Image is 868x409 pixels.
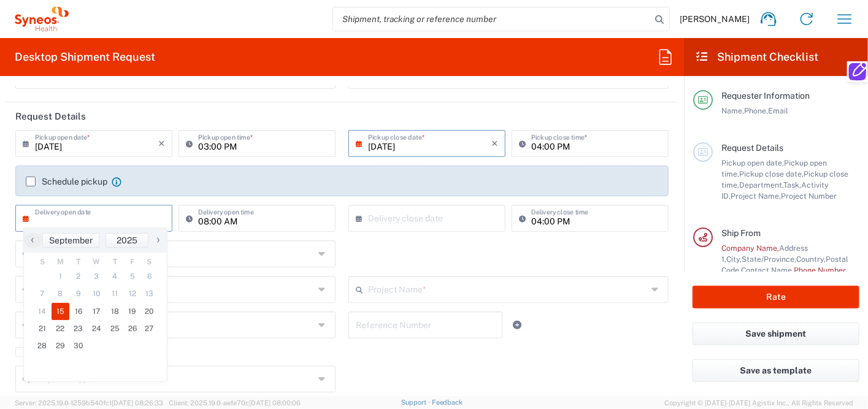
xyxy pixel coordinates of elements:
span: 9 [69,285,88,302]
span: 7 [33,285,52,302]
span: 10 [88,285,106,302]
span: Department, [739,180,783,189]
span: 15 [52,303,70,320]
span: 17 [88,303,106,320]
span: 27 [140,320,158,337]
span: Project Name, [731,191,781,201]
span: 29 [52,337,70,354]
th: weekday [106,256,124,268]
span: Ship From [721,228,761,238]
span: Country, [796,254,826,264]
th: weekday [124,256,141,268]
span: 12 [124,285,141,302]
span: Phone Number [794,266,846,275]
span: Server: 2025.19.0-1259b540fc1 [15,399,163,407]
span: State/Province, [742,254,796,264]
button: Save shipment [693,323,859,345]
span: Requester Information [721,91,810,101]
span: Name, [721,106,744,115]
th: weekday [33,256,52,268]
span: Company Name, [721,243,779,253]
span: 1 [52,268,70,285]
span: 2 [69,268,88,285]
span: ‹ [23,232,42,247]
th: weekday [69,256,88,268]
span: [PERSON_NAME] [680,13,750,25]
span: Task, [783,180,801,189]
button: › [148,233,167,248]
span: 23 [69,320,88,337]
label: Schedule pickup [26,177,107,186]
bs-datepicker-container: calendar [23,227,167,382]
span: Pickup open date, [721,158,784,167]
span: 8 [52,285,70,302]
span: 2025 [117,235,137,245]
input: Shipment, tracking or reference number [333,7,651,31]
a: Feedback [432,399,463,406]
span: 22 [52,320,70,337]
a: Add Reference [509,316,526,334]
span: 5 [124,268,141,285]
a: Support [401,399,432,406]
span: 3 [88,268,106,285]
label: Return label required [15,347,113,357]
span: 14 [33,303,52,320]
span: Request Details [721,143,783,153]
span: › [149,232,167,247]
span: 19 [124,303,141,320]
th: weekday [88,256,106,268]
i: × [491,134,498,153]
span: 20 [140,303,158,320]
span: [DATE] 08:26:33 [112,399,163,407]
span: Project Number [781,191,837,201]
button: Save as template [693,359,859,382]
h2: Request Details [15,110,86,123]
span: [DATE] 08:00:06 [249,399,301,407]
span: Client: 2025.19.0-aefe70c [169,399,301,407]
span: 4 [106,268,124,285]
span: 18 [106,303,124,320]
span: 30 [69,337,88,354]
h2: Desktop Shipment Request [15,50,155,64]
th: weekday [140,256,158,268]
span: 16 [69,303,88,320]
span: 28 [33,337,52,354]
i: × [158,134,165,153]
span: 11 [106,285,124,302]
span: 25 [106,320,124,337]
span: 6 [140,268,158,285]
span: Email [768,106,788,115]
span: 26 [124,320,141,337]
span: 21 [33,320,52,337]
button: Rate [693,286,859,308]
span: 13 [140,285,158,302]
span: Pickup close date, [739,169,804,178]
span: Phone, [744,106,768,115]
span: City, [726,254,742,264]
button: 2025 [106,233,148,248]
span: Copyright © [DATE]-[DATE] Agistix Inc., All Rights Reserved [664,397,853,408]
button: September [42,233,99,248]
th: weekday [52,256,70,268]
button: ‹ [24,233,42,248]
span: Contact Name, [741,266,794,275]
bs-datepicker-navigation-view: ​ ​ ​ [24,233,167,248]
span: September [49,235,93,245]
span: 24 [88,320,106,337]
h2: Shipment Checklist [695,50,819,64]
